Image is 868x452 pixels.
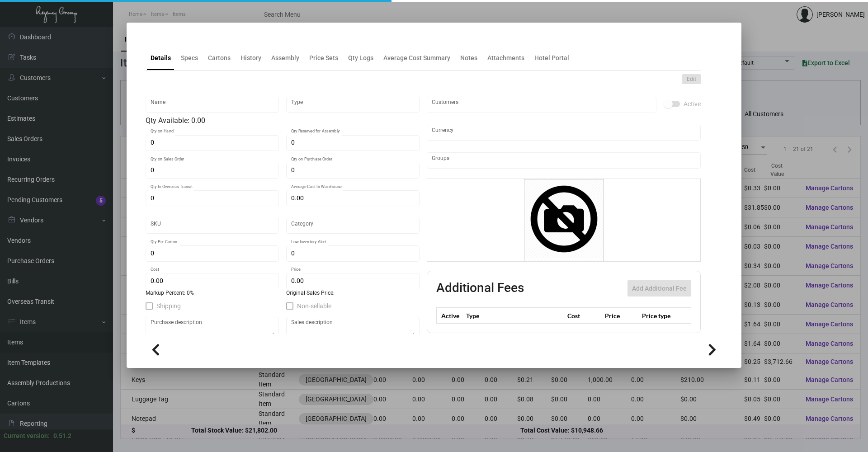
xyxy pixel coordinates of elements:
[534,53,569,63] div: Hotel Portal
[208,53,231,63] div: Cartons
[151,53,171,63] div: Details
[156,301,181,311] span: Shipping
[53,431,71,441] div: 0.51.2
[603,308,640,324] th: Price
[436,280,524,297] h2: Additional Fees
[4,431,50,441] div: Current version:
[627,280,691,297] button: Add Additional Fee
[640,308,680,324] th: Price type
[146,115,420,126] div: Qty Available: 0.00
[383,53,450,63] div: Average Cost Summary
[348,53,373,63] div: Qty Logs
[241,53,261,63] div: History
[632,285,687,292] span: Add Additional Fee
[464,308,565,324] th: Type
[460,53,477,63] div: Notes
[687,75,696,83] span: Edit
[297,301,331,311] span: Non-sellable
[487,53,524,63] div: Attachments
[565,308,602,324] th: Cost
[682,74,701,84] button: Edit
[432,157,696,164] input: Add new..
[181,53,198,63] div: Specs
[684,99,701,109] span: Active
[271,53,299,63] div: Assembly
[432,101,652,108] input: Add new..
[309,53,338,63] div: Price Sets
[437,308,464,324] th: Active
